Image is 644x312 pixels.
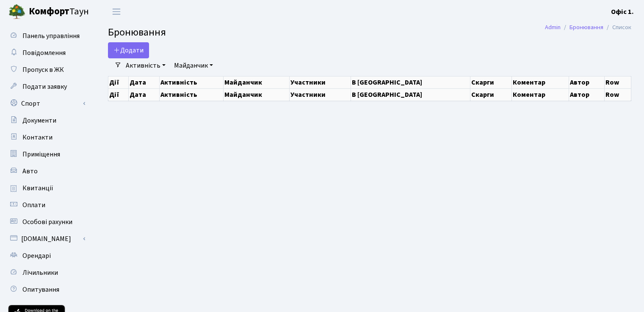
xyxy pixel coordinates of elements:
[289,88,351,101] th: Участники
[605,88,631,101] th: Row
[351,76,470,88] th: В [GEOGRAPHIC_DATA]
[4,281,89,298] a: Опитування
[22,268,58,277] span: Лічильники
[4,44,89,61] a: Повідомлення
[108,76,129,88] th: Дії
[351,88,470,101] th: В [GEOGRAPHIC_DATA]
[4,247,89,264] a: Орендарі
[22,167,38,176] span: Авто
[22,82,67,91] span: Подати заявку
[545,23,561,32] a: Admin
[511,88,569,101] th: Коментар
[122,58,169,73] a: Активність
[22,31,80,41] span: Панель управління
[4,264,89,281] a: Лічильники
[603,23,631,32] li: Список
[4,146,89,163] a: Приміщення
[8,3,25,20] img: logo.png
[22,150,60,159] span: Приміщення
[22,183,53,193] span: Квитанції
[108,88,129,101] th: Дії
[611,7,634,16] b: Офіс 1.
[4,180,89,197] a: Квитанції
[22,65,64,74] span: Пропуск в ЖК
[511,76,569,88] th: Коментар
[289,76,351,88] th: Участники
[4,129,89,146] a: Контакти
[224,76,289,88] th: Майданчик
[22,116,56,125] span: Документи
[22,251,51,260] span: Орендарі
[605,76,631,88] th: Row
[22,217,72,227] span: Особові рахунки
[4,112,89,129] a: Документи
[22,133,53,142] span: Контакти
[22,200,45,210] span: Оплати
[611,7,634,17] a: Офіс 1.
[128,76,159,88] th: Дата
[532,19,644,36] nav: breadcrumb
[4,213,89,230] a: Особові рахунки
[108,25,166,40] span: Бронювання
[159,88,224,101] th: Активність
[171,58,216,73] a: Майданчик
[4,78,89,95] a: Подати заявку
[569,23,603,32] a: Бронювання
[108,42,149,58] button: Додати
[470,76,511,88] th: Скарги
[4,230,89,247] a: [DOMAIN_NAME]
[4,197,89,213] a: Оплати
[4,61,89,78] a: Пропуск в ЖК
[569,88,604,101] th: Автор
[22,48,66,57] span: Повідомлення
[29,5,89,19] span: Таун
[22,285,59,294] span: Опитування
[159,76,224,88] th: Активність
[29,5,69,18] b: Комфорт
[470,88,511,101] th: Скарги
[569,76,604,88] th: Автор
[128,88,159,101] th: Дата
[4,27,89,44] a: Панель управління
[106,5,127,19] button: Переключити навігацію
[224,88,289,101] th: Майданчик
[4,95,89,112] a: Спорт
[4,163,89,180] a: Авто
